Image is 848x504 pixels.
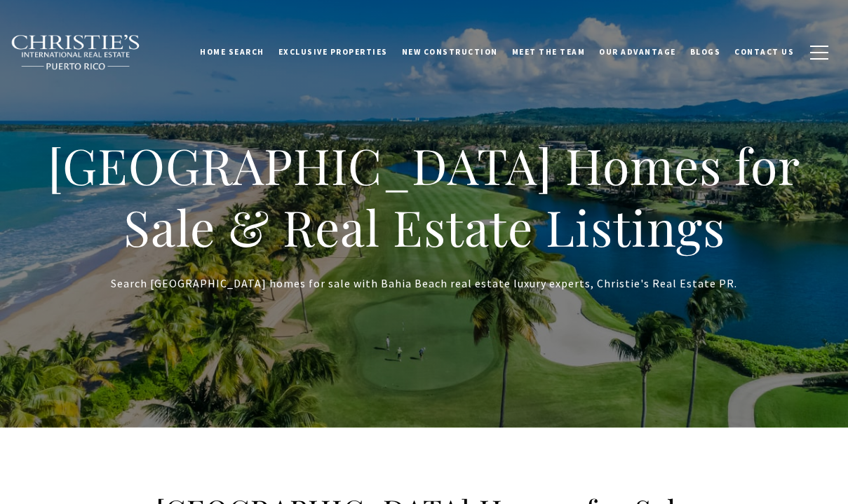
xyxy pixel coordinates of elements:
img: Christie's International Real Estate black text logo [11,34,141,71]
span: New Construction [402,47,498,57]
a: Exclusive Properties [271,34,395,69]
span: Search [GEOGRAPHIC_DATA] homes for sale with Bahia Beach real estate luxury experts, Christie's R... [111,276,737,290]
a: New Construction [395,34,505,69]
a: Meet the Team [505,34,593,69]
a: Home Search [193,34,271,69]
span: Our Advantage [599,47,676,57]
a: Blogs [683,34,728,69]
span: Exclusive Properties [278,47,388,57]
span: Blogs [690,47,721,57]
span: [GEOGRAPHIC_DATA] Homes for Sale & Real Estate Listings [48,132,800,259]
span: Contact Us [734,47,794,57]
a: Our Advantage [592,34,683,69]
